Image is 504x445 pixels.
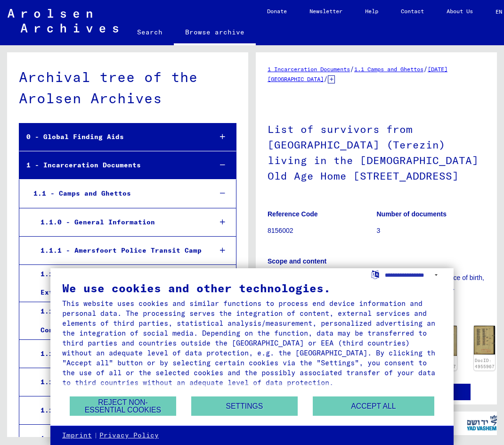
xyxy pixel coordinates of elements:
[268,66,350,73] a: 1 Incarceration Documents
[33,373,204,391] div: 1.1.5 - Buchenwald Concentration Camp
[354,66,423,73] a: 1.1 Camps and Ghettos
[268,210,318,218] b: Reference Code
[33,345,204,363] div: 1.1.4 - Breendonk Transit Camp
[474,326,495,355] img: 002.jpg
[99,431,159,440] a: Privacy Policy
[324,74,328,83] span: /
[475,358,495,370] a: DocID: 4955967
[19,128,204,146] div: 0 - Global Finding Aids
[268,257,326,265] b: Scope and content
[26,184,204,203] div: 1.1 - Camps and Ghettos
[174,21,256,45] a: Browse archive
[33,213,204,231] div: 1.1.0 - General Information
[423,65,428,73] span: /
[62,282,442,294] div: We use cookies and other technologies.
[62,431,92,440] a: Imprint
[33,302,204,339] div: 1.1.3 - [GEOGRAPHIC_DATA]-Belsen Concentration Camp
[191,396,298,416] button: Settings
[350,65,354,73] span: /
[268,107,485,196] h1: List of survivors from [GEOGRAPHIC_DATA] (Terezin) living in the [DEMOGRAPHIC_DATA] Old Age Home ...
[62,298,442,387] div: This website uses cookies and similar functions to process end device information and personal da...
[268,226,376,236] p: 8156002
[313,396,434,416] button: Accept all
[464,411,500,435] img: yv_logo.png
[33,241,204,260] div: 1.1.1 - Amersfoort Police Transit Camp
[377,226,486,236] p: 3
[70,396,176,416] button: Reject non-essential cookies
[8,9,118,33] img: Arolsen_neg.svg
[19,156,204,174] div: 1 - Incarceration Documents
[377,210,447,218] b: Number of documents
[126,21,174,43] a: Search
[19,66,236,109] div: Archival tree of the Arolsen Archives
[33,265,204,302] div: 1.1.2 - Auschwitz Concentration and Extermination Camp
